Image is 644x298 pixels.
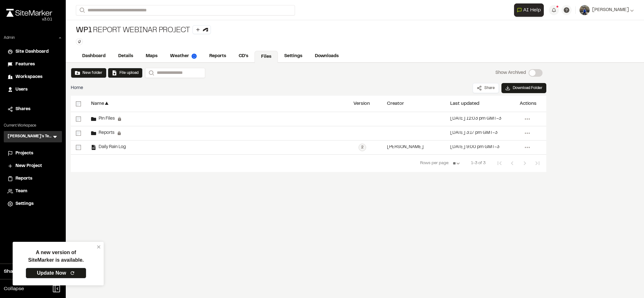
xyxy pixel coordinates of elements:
span: Shares [15,106,30,113]
div: Last updated [450,101,479,106]
div: Creator [387,101,404,106]
a: Downloads [309,50,345,62]
img: precipai.png [192,54,197,59]
span: ▲ [104,101,109,107]
button: First Page [493,157,506,170]
a: Shares [8,106,58,113]
span: Share Workspace [4,268,46,275]
p: Show Archived [495,69,526,76]
button: Next Page [518,157,531,170]
span: Team [15,188,27,195]
a: Files [255,51,278,63]
span: WP1 [76,26,92,36]
p: Current Workspace [4,123,62,128]
a: Workspaces [8,74,58,80]
a: Projects [8,150,58,157]
a: Dashboard [76,50,112,62]
div: Version [353,101,370,106]
span: Daily Rain Log [96,145,126,149]
span: Features [15,61,35,68]
a: Reports [8,175,58,182]
div: Reports [91,131,121,136]
span: AI Help [523,6,541,14]
button: Open AI Assistant [514,3,544,17]
span: Collapse [4,285,24,293]
input: select-row-4e69e0abe68f6e5356b4 [76,116,81,122]
button: New folder [75,70,102,76]
div: [DATE] 12:03 pm GMT-3 [450,117,501,121]
a: New Project [8,163,58,170]
div: Name [91,101,104,106]
span: New Project [15,163,42,170]
button: Search [76,5,87,15]
p: A new version of SiteMarker is available. [28,249,84,264]
button: File upload [108,68,143,78]
span: [PERSON_NAME] [592,7,629,14]
div: [DATE] 3:17 pm GMT-3 [450,131,498,135]
span: Site Dashboard [15,48,49,55]
button: close [97,244,101,249]
img: User [580,5,590,15]
a: Reports [203,50,232,62]
button: Download Folder [501,83,546,93]
a: Maps [139,50,164,62]
div: Pin Files [91,116,122,122]
span: Home [71,85,83,92]
div: Actions [520,101,537,106]
div: [PERSON_NAME] [387,145,424,149]
button: [PERSON_NAME] [580,5,634,15]
a: Site Dashboard [8,48,58,55]
select: Rows per page: [450,157,463,170]
button: New folder [71,68,107,78]
h3: [PERSON_NAME]'s Test [8,134,52,140]
span: Workspaces [15,74,42,80]
div: 2 [359,144,366,151]
input: select-row-b3dd7ab2c7d15319c171 [76,131,81,136]
div: [DATE] 9:00 pm GMT-3 [450,145,500,149]
button: Previous Page [506,157,518,170]
span: Reports [96,131,114,135]
nav: breadcrumb [71,85,83,92]
div: select-all-rowsName▲VersionCreatorLast updatedActionsselect-row-4e69e0abe68f6e5356b4Pin Files[DAT... [71,96,546,190]
span: Settings [15,200,34,207]
a: CD's [232,50,255,62]
span: 1-3 of 3 [471,160,486,167]
a: Settings [8,200,58,207]
a: Weather [164,50,203,62]
a: Details [112,50,139,62]
button: Search [145,68,156,78]
button: Share [473,83,499,93]
span: Reports [15,175,32,182]
span: Users [15,86,28,93]
button: Last Page [531,157,544,170]
div: Report Webinar Project [76,25,211,36]
a: Settings [278,50,309,62]
img: rebrand.png [6,9,52,17]
input: select-row-97b3e78efa8d08cf7903 [76,145,81,150]
div: Open AI Assistant [514,3,546,17]
input: select-all-rows [76,101,81,106]
div: Oh geez...please don't... [6,17,52,22]
a: Team [8,188,58,195]
p: Admin [4,35,15,41]
span: Rows per page: [420,160,449,167]
a: Update Now [26,268,86,278]
button: File upload [112,70,138,76]
span: Pin Files [96,117,115,121]
button: Edit Tags [76,38,83,45]
a: Users [8,86,58,93]
a: Features [8,61,58,68]
div: Daily Rain Log [91,145,126,150]
span: Projects [15,150,33,157]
